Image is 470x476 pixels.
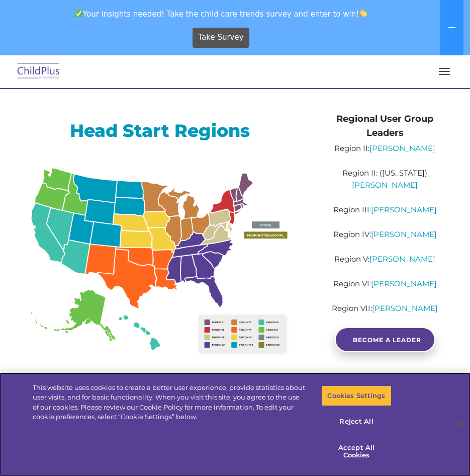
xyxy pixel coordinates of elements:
[321,385,392,407] button: Cookies Settings
[318,253,452,265] p: Region V:
[18,160,303,367] img: head-start-regions
[198,29,243,46] span: Take Survey
[371,229,437,239] a: [PERSON_NAME]
[318,112,452,140] h4: Regional User Group Leaders
[318,167,452,191] p: Region II: ([US_STATE])
[353,336,421,344] span: BECOME A LEADER
[335,327,435,352] a: BECOME A LEADER
[15,60,62,84] img: ChildPlus by Procare Solutions
[33,383,307,422] div: This website uses cookies to create a better user experience, provide statistics about user visit...
[318,228,452,241] p: Region IV:
[318,142,452,154] p: Region II:
[318,302,452,314] p: Region VII:
[18,119,303,142] h2: Head Start Regions
[372,303,438,313] a: [PERSON_NAME]
[448,413,470,435] button: Close
[371,279,437,288] a: [PERSON_NAME]
[321,411,392,432] button: Reject All
[193,28,249,48] a: Take Survey
[352,180,418,190] a: [PERSON_NAME]
[359,10,367,17] img: 👏
[75,10,82,17] img: ✅
[371,205,437,214] a: [PERSON_NAME]
[4,4,438,24] span: Your insights needed! Take the child care trends survey and enter to win!
[318,204,452,216] p: Region III:
[369,254,435,264] a: [PERSON_NAME]
[369,143,435,153] a: [PERSON_NAME]
[321,437,392,466] button: Accept All Cookies
[318,278,452,290] p: Region VI:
